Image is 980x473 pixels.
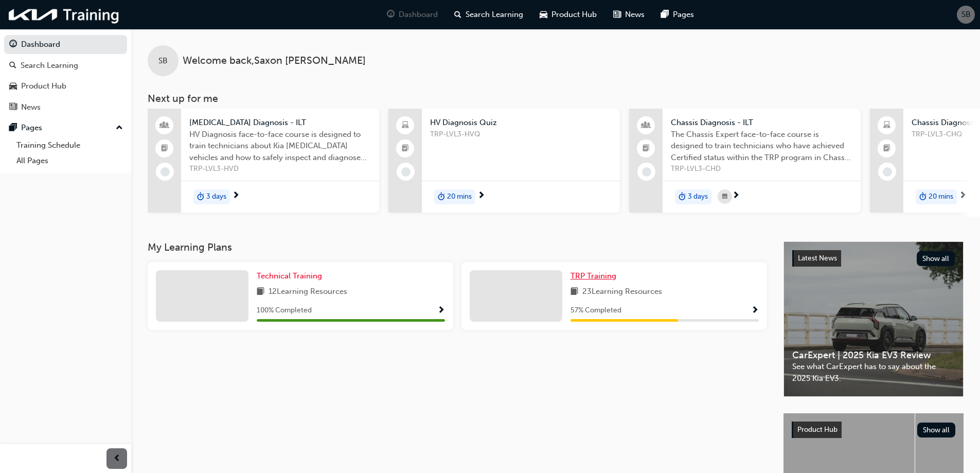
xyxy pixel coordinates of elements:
a: news-iconNews [605,4,653,25]
span: 3 days [688,191,708,203]
a: Product HubShow all [792,422,955,438]
span: car-icon [540,8,547,21]
div: Search Learning [21,60,78,72]
button: SB [957,6,975,24]
span: news-icon [613,8,621,21]
span: laptop-icon [402,119,409,132]
a: guage-iconDashboard [379,4,446,25]
span: duration-icon [919,190,926,204]
span: Product Hub [551,9,597,21]
span: next-icon [232,191,240,201]
span: pages-icon [9,124,17,133]
span: News [625,9,645,21]
span: The Chassis Expert face-to-face course is designed to train technicians who have achieved Certifi... [671,129,852,164]
span: news-icon [9,103,17,112]
span: prev-icon [113,452,121,465]
span: duration-icon [679,190,686,204]
h3: Next up for me [131,93,980,104]
button: Show all [917,251,955,266]
span: Search Learning [466,9,523,21]
a: Product Hub [4,77,127,96]
span: learningRecordVerb_NONE-icon [401,167,411,177]
span: booktick-icon [883,142,890,155]
span: 23 Learning Resources [582,286,662,299]
span: SB [158,55,168,67]
span: TRP-LVL3-HVQ [430,129,612,141]
span: TRP Training [571,271,616,281]
span: SB [961,9,971,21]
span: 100 % Completed [257,305,312,317]
span: Pages [673,9,694,21]
span: booktick-icon [643,142,650,155]
div: News [21,101,41,113]
span: booktick-icon [402,142,409,155]
span: HV Diagnosis face-to-face course is designed to train technicians about Kia [MEDICAL_DATA] vehicl... [189,129,371,164]
a: Chassis Diagnosis - ILTThe Chassis Expert face-to-face course is designed to train technicians wh... [629,109,861,213]
h3: My Learning Plans [148,241,767,253]
span: booktick-icon [161,142,168,155]
a: car-iconProduct Hub [531,4,605,25]
span: 12 Learning Resources [269,286,347,299]
span: search-icon [9,61,16,71]
span: learningRecordVerb_NONE-icon [883,167,892,177]
span: Show Progress [437,306,445,316]
span: Show Progress [751,306,759,316]
span: duration-icon [197,190,204,204]
div: Pages [21,122,42,134]
a: search-iconSearch Learning [446,4,531,25]
span: Dashboard [399,9,438,21]
span: [MEDICAL_DATA] Diagnosis - ILT [189,117,371,129]
span: Welcome back , Saxon [PERSON_NAME] [183,55,366,67]
a: Training Schedule [12,137,127,153]
span: learningRecordVerb_NONE-icon [642,167,651,177]
a: HV Diagnosis QuizTRP-LVL3-HVQduration-icon20 mins [388,109,620,213]
a: Technical Training [257,270,326,282]
span: people-icon [643,119,650,132]
span: book-icon [257,286,264,299]
span: CarExpert | 2025 Kia EV3 Review [792,349,955,361]
a: Latest NewsShow all [792,250,955,267]
span: 20 mins [929,191,953,203]
div: Product Hub [21,80,66,92]
span: next-icon [732,191,740,201]
a: Search Learning [4,56,127,75]
span: See what CarExpert has to say about the 2025 Kia EV3. [792,361,955,384]
span: 3 days [206,191,226,203]
button: Pages [4,118,127,137]
span: duration-icon [438,190,445,204]
span: car-icon [9,82,17,91]
span: guage-icon [9,40,17,49]
span: calendar-icon [722,190,727,203]
a: Latest NewsShow allCarExpert | 2025 Kia EV3 ReviewSee what CarExpert has to say about the 2025 Ki... [783,241,964,397]
span: learningRecordVerb_NONE-icon [161,167,170,177]
span: pages-icon [661,8,669,21]
span: laptop-icon [883,119,890,132]
button: Show all [917,423,956,437]
span: Technical Training [257,271,322,281]
span: next-icon [477,191,485,201]
span: next-icon [959,191,967,201]
a: [MEDICAL_DATA] Diagnosis - ILTHV Diagnosis face-to-face course is designed to train technicians a... [148,109,379,213]
button: Show Progress [751,304,759,317]
span: Latest News [798,254,837,262]
a: Dashboard [4,35,127,54]
a: pages-iconPages [653,4,702,25]
span: search-icon [454,8,461,21]
span: 57 % Completed [571,305,621,317]
img: kia-training [5,4,123,25]
span: up-icon [116,121,123,135]
a: News [4,98,127,117]
span: guage-icon [387,8,395,21]
span: people-icon [161,119,168,132]
span: 20 mins [447,191,472,203]
button: Show Progress [437,304,445,317]
span: Chassis Diagnosis - ILT [671,117,852,129]
span: TRP-LVL3-CHD [671,163,852,175]
a: TRP Training [571,270,620,282]
a: All Pages [12,153,127,169]
span: HV Diagnosis Quiz [430,117,612,129]
button: DashboardSearch LearningProduct HubNews [4,33,127,118]
span: TRP-LVL3-HVD [189,163,371,175]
